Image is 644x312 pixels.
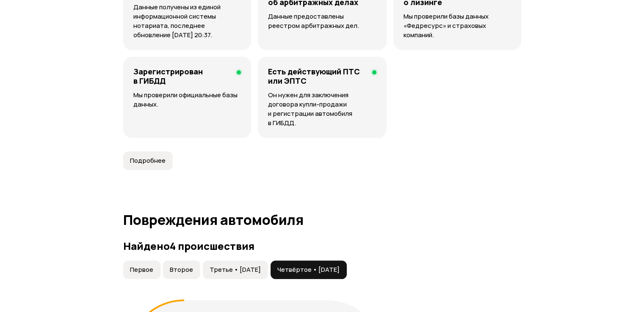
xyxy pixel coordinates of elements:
[210,265,261,274] span: Третье • [DATE]
[123,151,173,170] button: Подробнее
[268,90,376,128] p: Он нужен для заключения договора купли-продажи и регистрации автомобиля в ГИБДД.
[133,67,230,85] h4: Зарегистрирован в ГИБДД
[268,12,376,30] p: Данные предоставлены реестром арбитражных дел.
[130,156,166,165] span: Подробнее
[130,265,153,274] span: Первое
[133,90,241,109] p: Мы проверили официальные базы данных.
[268,67,365,85] h4: Есть действующий ПТС или ЭПТС
[404,12,511,40] p: Мы проверили базы данных «Федресурс» и страховых компаний.
[123,212,521,227] h1: Повреждения автомобиля
[277,265,340,274] span: Четвёртое • [DATE]
[163,260,200,279] button: Второе
[123,240,521,252] h3: Найдено 4 происшествия
[203,260,268,279] button: Третье • [DATE]
[123,260,160,279] button: Первое
[133,3,241,40] p: Данные получены из единой информационной системы нотариата, последнее обновление [DATE] 20:37.
[170,265,193,274] span: Второе
[271,260,347,279] button: Четвёртое • [DATE]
